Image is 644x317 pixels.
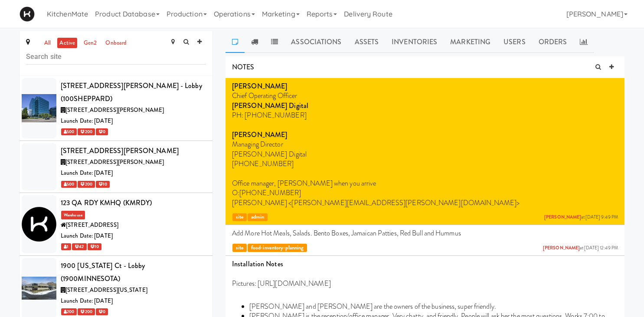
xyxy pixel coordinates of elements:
[232,140,618,149] p: Managing Director
[61,231,206,242] div: Launch Date: [DATE]
[232,244,247,252] span: site
[544,214,581,220] a: [PERSON_NAME]
[26,49,206,65] input: Search site
[532,31,574,53] a: Orders
[232,229,618,238] p: Add More Hot Meals, Salads. Bento Boxes, Jamaican Patties, Red Bull and Hummus
[248,213,268,222] span: admin
[232,259,283,269] strong: Installation Notes
[249,302,618,311] li: [PERSON_NAME] and [PERSON_NAME] are the owners of the business, super friendly.
[72,243,86,250] span: 42
[385,31,444,53] a: Inventories
[20,141,212,193] li: [STREET_ADDRESS][PERSON_NAME][STREET_ADDRESS][PERSON_NAME]Launch Date: [DATE] 500 200 10
[103,38,129,49] a: onboard
[78,308,95,315] span: 200
[88,243,101,250] span: 10
[96,308,108,315] span: 0
[232,81,287,91] strong: [PERSON_NAME]
[78,181,95,188] span: 200
[444,31,497,53] a: Marketing
[65,286,147,294] span: [STREET_ADDRESS][US_STATE]
[20,7,35,22] img: Micromart
[497,31,532,53] a: Users
[232,150,618,159] p: [PERSON_NAME] Digital
[232,213,247,222] span: site
[61,259,206,285] div: 1900 [US_STATE] Ct - Lobby (1900MINNESOTA)
[61,243,71,250] span: 1
[232,91,618,101] p: Chief Operating Officer
[232,111,618,120] p: PH: [PHONE_NUMBER]
[65,158,164,166] span: [STREET_ADDRESS][PERSON_NAME]
[543,245,618,252] span: at [DATE] 12:49 PM
[232,188,618,198] p: O:[PHONE_NUMBER]
[248,244,307,252] span: food-inventory-planning
[348,31,386,53] a: Assets
[96,181,110,188] span: 10
[20,76,212,141] li: [STREET_ADDRESS][PERSON_NAME] - Lobby (100SHEPPARD)[STREET_ADDRESS][PERSON_NAME]Launch Date: [DAT...
[42,38,53,49] a: all
[96,128,108,135] span: 0
[232,62,255,72] span: NOTES
[61,296,206,307] div: Launch Date: [DATE]
[57,38,77,49] a: active
[61,128,77,135] span: 500
[61,181,77,188] span: 500
[61,211,85,219] span: Warehouse
[232,179,618,188] p: Office manager, [PERSON_NAME] when you arrive
[20,193,212,256] li: 123 QA RDY KMHQ (KMRDY)Warehouse[STREET_ADDRESS]Launch Date: [DATE] 1 42 10
[232,130,287,140] strong: [PERSON_NAME]
[61,168,206,179] div: Launch Date: [DATE]
[78,128,95,135] span: 200
[61,116,206,127] div: Launch Date: [DATE]
[61,144,206,157] div: [STREET_ADDRESS][PERSON_NAME]
[544,214,618,221] span: at [DATE] 9:49 PM
[66,221,118,229] span: [STREET_ADDRESS]
[232,279,618,288] p: Pictures: [URL][DOMAIN_NAME]
[284,31,348,53] a: Associations
[543,245,580,251] a: [PERSON_NAME]
[232,198,618,208] p: [PERSON_NAME] <[PERSON_NAME][EMAIL_ADDRESS][PERSON_NAME][DOMAIN_NAME]>
[61,196,206,209] div: 123 QA RDY KMHQ (KMRDY)
[65,106,164,114] span: [STREET_ADDRESS][PERSON_NAME]
[61,79,206,105] div: [STREET_ADDRESS][PERSON_NAME] - Lobby (100SHEPPARD)
[232,159,618,169] p: [PHONE_NUMBER]
[232,101,308,111] strong: [PERSON_NAME] Digital
[61,308,77,315] span: 200
[82,38,99,49] a: gen2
